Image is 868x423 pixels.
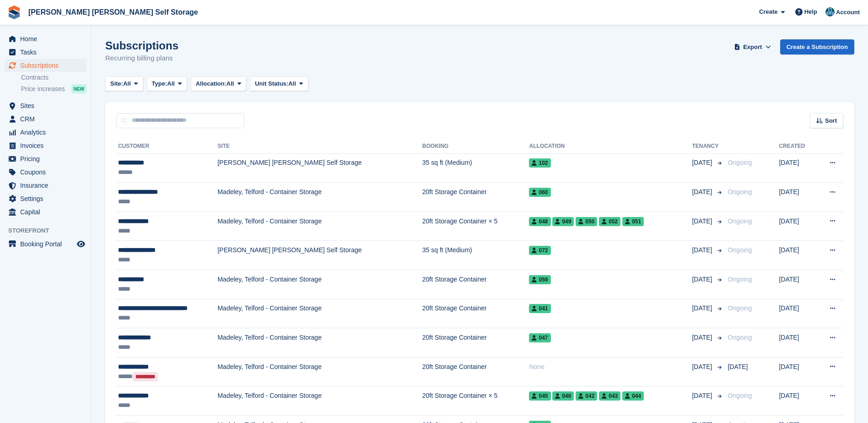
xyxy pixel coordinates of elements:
th: Created [779,139,816,154]
span: All [167,79,175,88]
a: menu [5,238,86,250]
span: Export [743,43,762,52]
td: Madeley, Telford - Container Storage [217,386,422,416]
span: [DATE] [692,304,714,313]
span: Sites [20,99,75,112]
span: [DATE] [692,245,714,255]
td: [DATE] [779,328,816,358]
span: Ongoing [728,217,752,225]
span: 050 [576,217,597,226]
td: Madeley, Telford - Container Storage [217,357,422,386]
img: Jake Timmins [825,7,835,16]
td: [DATE] [779,357,816,386]
td: [DATE] [779,211,816,241]
span: All [226,79,234,88]
td: [DATE] [779,241,816,270]
span: Site: [110,79,123,88]
span: 049 [552,217,574,226]
span: [DATE] [728,363,748,370]
td: [DATE] [779,270,816,299]
td: [DATE] [779,299,816,328]
td: Madeley, Telford - Container Storage [217,299,422,328]
td: 35 sq ft (Medium) [422,241,529,270]
span: [DATE] [692,217,714,226]
span: 072 [529,246,550,255]
span: 060 [529,188,550,197]
td: Madeley, Telford - Container Storage [217,183,422,212]
td: 20ft Storage Container × 5 [422,386,529,416]
span: Ongoing [728,188,752,195]
span: All [288,79,296,88]
a: menu [5,99,86,112]
span: Allocation: [196,79,226,88]
td: 20ft Storage Container [422,357,529,386]
span: Invoices [20,139,75,152]
div: None [529,362,692,372]
a: Preview store [75,239,86,249]
h1: Subscriptions [105,39,178,52]
span: Ongoing [728,334,752,341]
th: Tenancy [692,139,724,154]
span: 059 [529,275,550,284]
span: Ongoing [728,276,752,283]
a: menu [5,46,86,59]
td: [DATE] [779,183,816,212]
td: 20ft Storage Container [422,328,529,358]
span: [DATE] [692,391,714,401]
span: Type: [152,79,167,88]
td: [PERSON_NAME] [PERSON_NAME] Self Storage [217,153,422,183]
span: 047 [529,333,550,342]
a: menu [5,206,86,218]
td: [DATE] [779,386,816,416]
td: Madeley, Telford - Container Storage [217,211,422,241]
a: Price increases NEW [21,84,86,94]
span: [DATE] [692,158,714,168]
span: Coupons [20,166,75,179]
button: Allocation: All [191,76,247,92]
span: Ongoing [728,246,752,254]
span: 045 [529,391,550,401]
span: Subscriptions [20,59,75,72]
span: Settings [20,192,75,205]
span: Capital [20,206,75,218]
span: Ongoing [728,304,752,312]
a: menu [5,139,86,152]
td: 20ft Storage Container × 5 [422,211,529,241]
td: Madeley, Telford - Container Storage [217,270,422,299]
td: 35 sq ft (Medium) [422,153,529,183]
span: CRM [20,113,75,125]
span: 048 [529,217,550,226]
span: Create [759,7,777,16]
span: All [123,79,131,88]
td: [PERSON_NAME] [PERSON_NAME] Self Storage [217,241,422,270]
td: Madeley, Telford - Container Storage [217,328,422,358]
span: Analytics [20,126,75,139]
th: Booking [422,139,529,154]
td: 20ft Storage Container [422,183,529,212]
a: menu [5,152,86,165]
span: Help [804,7,817,16]
a: menu [5,33,86,45]
span: Home [20,33,75,45]
span: Booking Portal [20,238,75,250]
a: menu [5,59,86,72]
span: 052 [599,217,620,226]
a: menu [5,179,86,192]
span: Account [836,8,860,17]
p: Recurring billing plans [105,53,178,64]
button: Site: All [105,76,143,92]
span: [DATE] [692,275,714,284]
span: 044 [622,391,644,401]
a: menu [5,192,86,205]
span: 041 [529,304,550,313]
span: Ongoing [728,392,752,399]
button: Type: All [147,76,187,92]
span: 046 [552,391,574,401]
span: 051 [622,217,644,226]
span: 043 [599,391,620,401]
td: 20ft Storage Container [422,270,529,299]
a: menu [5,166,86,179]
a: menu [5,126,86,139]
a: menu [5,113,86,125]
span: Unit Status: [255,79,288,88]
